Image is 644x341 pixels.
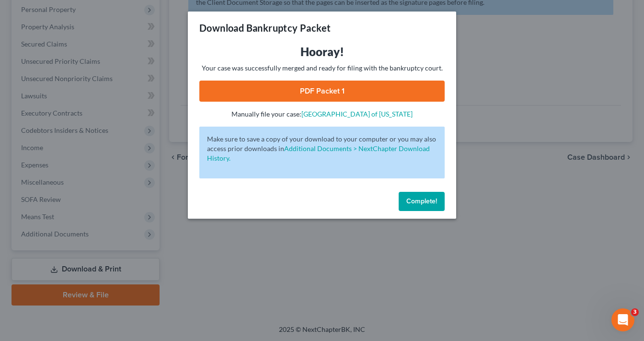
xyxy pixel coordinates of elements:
[631,308,639,316] span: 3
[199,21,331,35] h3: Download Bankruptcy Packet
[301,110,413,118] a: [GEOGRAPHIC_DATA] of [US_STATE]
[611,308,634,331] iframe: Intercom live chat
[399,192,445,211] button: Complete!
[199,109,445,119] p: Manually file your case:
[199,81,445,102] a: PDF Packet 1
[199,44,445,59] h3: Hooray!
[406,197,437,205] span: Complete!
[207,134,437,163] p: Make sure to save a copy of your download to your computer or you may also access prior downloads in
[199,63,445,73] p: Your case was successfully merged and ready for filing with the bankruptcy court.
[207,144,430,162] a: Additional Documents > NextChapter Download History.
